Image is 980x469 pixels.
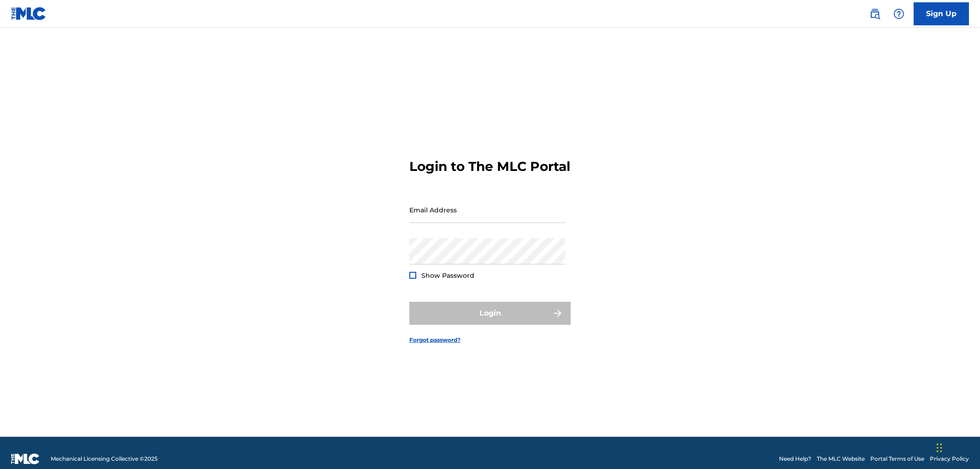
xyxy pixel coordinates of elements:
a: Need Help? [779,455,811,463]
a: The MLC Website [817,455,865,463]
img: search [869,8,880,19]
a: Sign Up [914,2,969,25]
div: Help [890,5,908,23]
a: Privacy Policy [930,455,969,463]
img: logo [11,453,40,464]
div: Arrastrar [937,434,942,462]
a: Forgot password? [409,336,460,344]
div: Widget de chat [934,425,980,469]
a: Portal Terms of Use [870,455,924,463]
img: MLC Logo [11,7,47,20]
span: Mechanical Licensing Collective © 2025 [51,455,158,463]
img: help [893,8,904,19]
h3: Login to The MLC Portal [409,158,570,175]
iframe: Chat Widget [934,425,980,469]
a: Public Search [866,5,884,23]
span: Show Password [421,271,474,280]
